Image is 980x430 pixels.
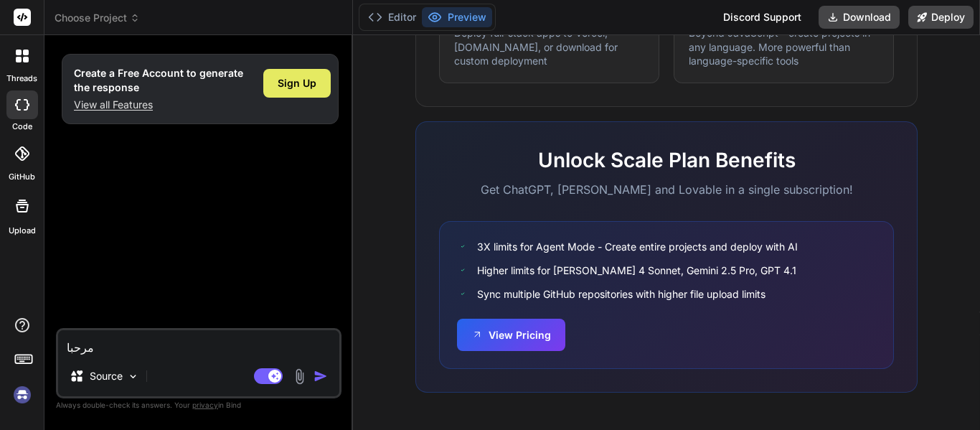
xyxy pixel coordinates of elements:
[74,98,243,112] p: View all Features
[9,171,35,183] label: GitHub
[9,225,36,237] label: Upload
[56,398,341,412] p: Always double-check its answers. Your in Bind
[908,6,974,29] button: Deploy
[477,239,798,254] span: 3X limits for Agent Mode - Create entire projects and deploy with AI
[6,73,37,85] label: threads
[127,370,139,383] img: Pick Models
[454,26,644,68] p: Deploy full-stack apps to Vercel, [DOMAIN_NAME], or download for custom deployment
[10,383,34,407] img: signin
[12,121,32,133] label: code
[715,6,810,29] div: Discord Support
[477,263,796,278] span: Higher limits for [PERSON_NAME] 4 Sonnet, Gemini 2.5 Pro, GPT 4.1
[362,7,422,27] button: Editor
[55,11,140,25] span: Choose Project
[291,368,308,385] img: attachment
[314,369,328,383] img: icon
[457,319,565,351] button: View Pricing
[439,145,894,175] h2: Unlock Scale Plan Benefits
[90,369,123,383] p: Source
[74,66,243,95] h1: Create a Free Account to generate the response
[477,286,765,302] span: Sync multiple GitHub repositories with higher file upload limits
[439,181,894,198] p: Get ChatGPT, [PERSON_NAME] and Lovable in a single subscription!
[278,76,316,90] span: Sign Up
[689,26,879,68] p: Beyond JavaScript - create projects in any language. More powerful than language-specific tools
[192,401,218,409] span: privacy
[422,7,492,27] button: Preview
[58,330,339,356] textarea: مرحبا
[819,6,900,29] button: Download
